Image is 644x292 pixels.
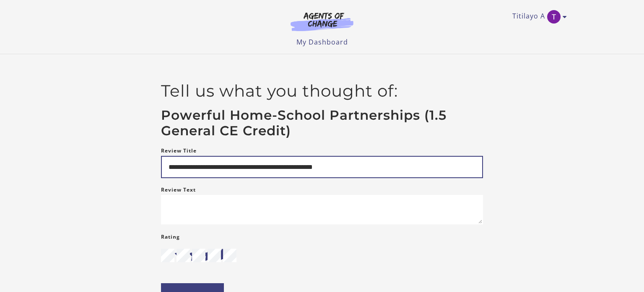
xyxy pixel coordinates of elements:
img: Agents of Change Logo [282,12,362,31]
input: 5 [223,249,236,262]
h3: Powerful Home-School Partnerships (1.5 General CE Credit) [161,108,483,139]
a: Toggle menu [512,10,563,24]
span: Rating [161,233,180,240]
input: 1 [161,249,174,262]
h2: Tell us what you thought of: [161,81,483,101]
input: 2 [177,249,190,262]
input: 4 [208,249,221,262]
a: My Dashboard [296,37,348,47]
input: 3 [192,249,205,262]
label: Review Title [161,146,197,156]
i: star [175,249,189,262]
i: star [161,249,174,262]
i: star [216,249,229,262]
label: Review Text [161,185,196,195]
